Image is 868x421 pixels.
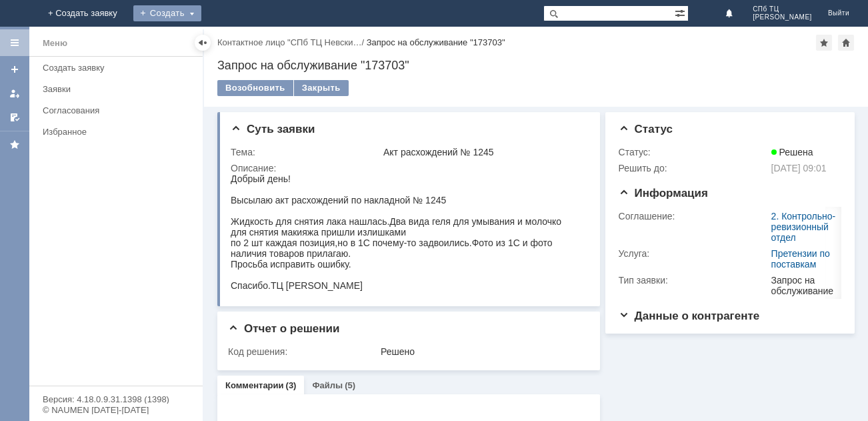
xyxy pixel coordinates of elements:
[619,187,708,199] span: Информация
[4,107,25,128] a: Мои согласования
[381,346,583,357] div: Решено
[619,310,760,322] span: Данные о контрагенте
[228,346,378,357] div: Код решения:
[37,79,200,99] a: Заявки
[225,380,284,390] a: Комментарии
[4,83,25,104] a: Мои заявки
[619,123,673,135] span: Статус
[286,380,297,390] div: (3)
[43,63,195,73] div: Создать заявку
[43,84,195,94] div: Заявки
[771,248,830,270] a: Претензии по поставкам
[217,37,367,47] div: /
[771,163,827,173] span: [DATE] 09:01
[43,105,195,115] div: Согласования
[771,211,836,243] a: 2. Контрольно-ревизионный отдел
[231,163,585,173] div: Описание:
[771,275,837,296] div: Запрос на обслуживание
[37,57,200,78] a: Создать заявку
[43,35,67,51] div: Меню
[619,211,769,222] div: Соглашение:
[816,35,832,51] div: Добавить в избранное
[37,100,200,121] a: Согласования
[133,5,201,21] div: Создать
[675,6,688,19] span: Расширенный поиск
[195,35,211,51] div: Скрыть меню
[838,35,854,51] div: Сделать домашней страницей
[231,147,381,157] div: Тема:
[43,127,180,137] div: Избранное
[4,59,25,80] a: Создать заявку
[217,59,855,72] div: Запрос на обслуживание "173703"
[619,147,769,157] div: Статус:
[312,380,343,390] a: Файлы
[217,37,361,47] a: Контактное лицо "СПб ТЦ Невски…
[619,248,769,259] div: Услуга:
[619,163,769,173] div: Решить до:
[753,5,812,13] span: СПб ТЦ
[345,380,355,390] div: (5)
[619,275,769,286] div: Тип заявки:
[231,123,315,135] span: Суть заявки
[383,147,583,157] div: Акт расхождений № 1245
[228,322,339,335] span: Отчет о решении
[367,37,505,47] div: Запрос на обслуживание "173703"
[753,13,812,21] span: [PERSON_NAME]
[43,395,189,404] div: Версия: 4.18.0.9.31.1398 (1398)
[43,406,189,414] div: © NAUMEN [DATE]-[DATE]
[771,147,813,157] span: Решена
